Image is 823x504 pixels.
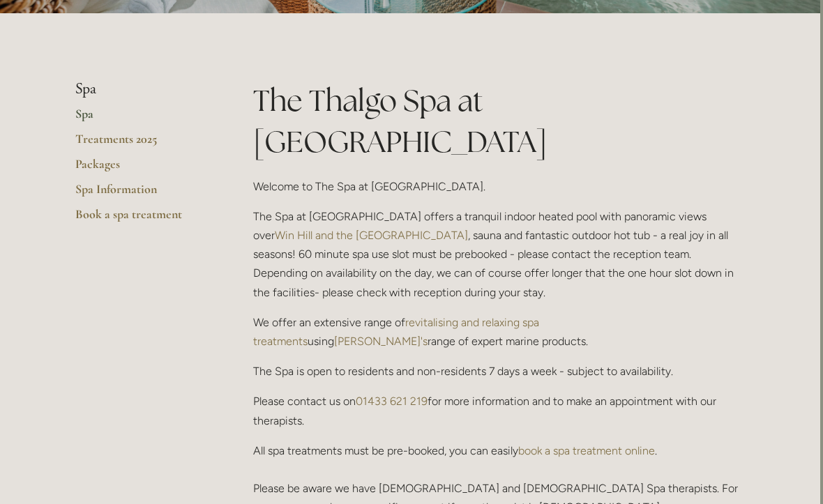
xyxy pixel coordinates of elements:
a: Win Hill and the [GEOGRAPHIC_DATA] [275,229,468,242]
a: Book a spa treatment [75,206,209,231]
li: Spa [75,80,209,98]
p: The Spa is open to residents and non-residents 7 days a week - subject to availability. [253,362,742,381]
a: Spa Information [75,181,209,206]
a: Treatments 2025 [75,131,209,156]
a: book a spa treatment online [518,444,655,457]
p: We offer an extensive range of using range of expert marine products. [253,313,742,351]
p: Please contact us on for more information and to make an appointment with our therapists. [253,392,742,429]
p: The Spa at [GEOGRAPHIC_DATA] offers a tranquil indoor heated pool with panoramic views over , sau... [253,207,742,302]
a: [PERSON_NAME]'s [334,335,428,348]
h1: The Thalgo Spa at [GEOGRAPHIC_DATA] [253,80,742,162]
a: Packages [75,156,209,181]
p: Welcome to The Spa at [GEOGRAPHIC_DATA]. [253,177,742,196]
a: Spa [75,106,209,131]
a: 01433 621 219 [356,395,428,408]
